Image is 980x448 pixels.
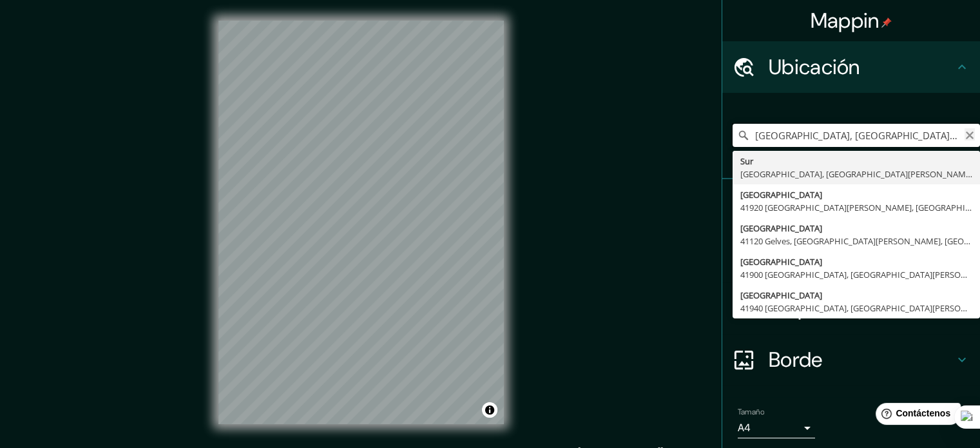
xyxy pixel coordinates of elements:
div: Ubicación [722,41,980,93]
iframe: Lanzador de widgets de ayuda [865,398,966,434]
font: Sur [740,155,753,167]
font: Borde [769,346,823,373]
div: Patas [722,179,980,231]
div: Disposición [722,282,980,334]
font: [GEOGRAPHIC_DATA] [740,256,822,268]
div: Borde [722,334,980,385]
font: A4 [738,421,751,434]
font: Tamaño [738,407,764,417]
canvas: Mapa [218,21,504,424]
button: Claro [965,128,975,141]
div: A4 [738,418,815,438]
img: pin-icon.png [881,17,892,28]
input: Elige tu ciudad o zona [733,124,980,147]
div: Estilo [722,231,980,282]
font: [GEOGRAPHIC_DATA] [740,289,822,301]
font: [GEOGRAPHIC_DATA] [740,222,822,234]
button: Activar o desactivar atribución [482,402,497,418]
font: Ubicación [769,54,860,81]
font: Mappin [811,7,879,34]
font: [GEOGRAPHIC_DATA] [740,189,822,200]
